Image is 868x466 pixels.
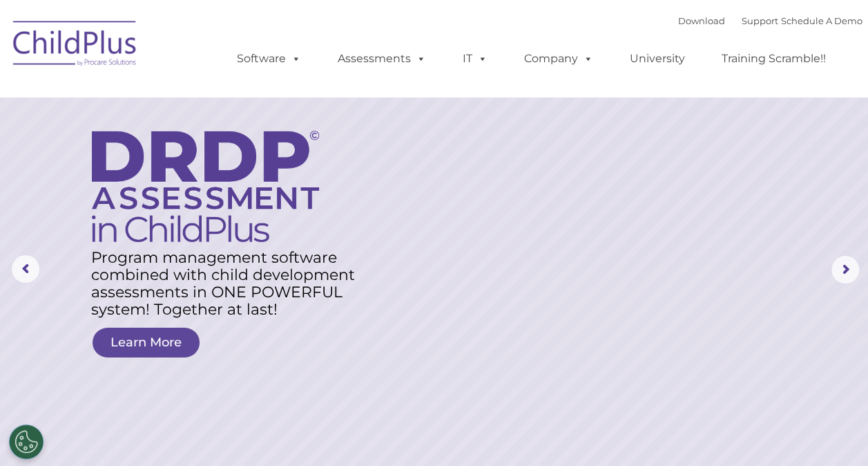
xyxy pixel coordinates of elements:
a: Support [742,15,778,26]
a: Download [678,15,725,26]
span: Last name [192,91,234,102]
a: IT [449,45,501,73]
a: Software [223,45,315,73]
img: ChildPlus by Procare Solutions [6,11,144,80]
a: Company [510,45,607,73]
a: Assessments [324,45,440,73]
a: University [616,45,699,73]
rs-layer: Program management software combined with child development assessments in ONE POWERFUL system! T... [91,249,369,318]
button: Cookies Settings [9,425,44,459]
a: Training Scramble!! [708,45,840,73]
span: Phone number [192,148,251,158]
a: Learn More [93,328,200,357]
font: | [678,15,862,26]
img: DRDP Assessment in ChildPlus [92,131,319,242]
a: Schedule A Demo [781,15,862,26]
